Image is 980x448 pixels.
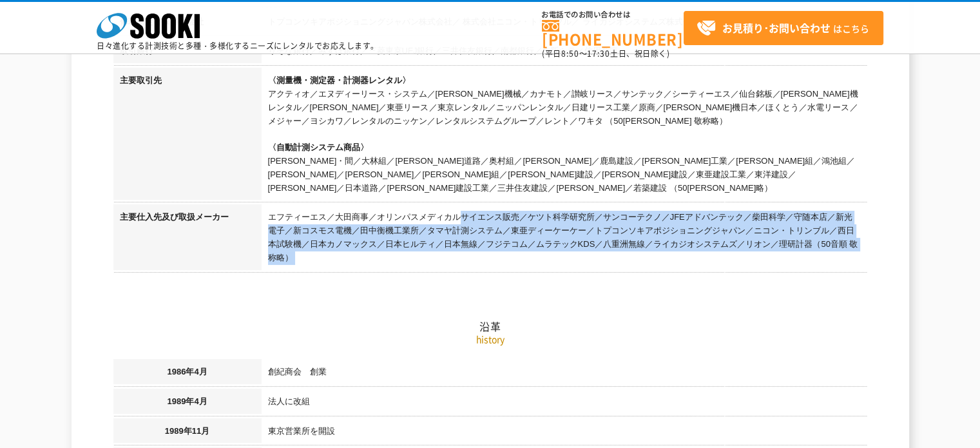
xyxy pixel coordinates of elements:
td: エフティーエス／大田商事／オリンパスメディカルサイエンス販売／ケツト科学研究所／サンコーテクノ／JFEアドバンテック／柴田科学／守随本店／新光電子／新コスモス電機／田中衡機工業所／タマヤ計測シス... [262,204,867,274]
span: 8:50 [561,48,579,59]
span: (平日 ～ 土日、祝日除く) [542,48,669,59]
span: 〈自動計測システム商品〉 [268,142,369,152]
span: 〈測量機・測定器・計測器レンタル〉 [268,75,410,85]
td: 東京営業所を開設 [262,418,867,448]
td: アクティオ／エヌディーリース・システム／[PERSON_NAME]機械／カナモト／讃岐リース／サンテック／シーティーエス／仙台銘板／[PERSON_NAME]機レンタル／[PERSON_NAME... [262,68,867,204]
a: [PHONE_NUMBER] [542,20,684,46]
span: お電話でのお問い合わせは [542,11,684,19]
td: 法人に改組 [262,389,867,418]
span: はこちら [697,19,869,38]
a: お見積り･お問い合わせはこちら [684,11,883,45]
strong: お見積り･お問い合わせ [722,20,831,35]
p: 日々進化する計測技術と多種・多様化するニーズにレンタルでお応えします。 [97,42,379,50]
h2: 沿革 [113,191,867,333]
th: 主要取引先 [113,68,262,204]
td: 創紀商会 創業 [262,359,867,389]
th: 1989年4月 [113,389,262,418]
span: 17:30 [587,48,610,59]
p: history [113,333,867,346]
th: 1989年11月 [113,418,262,448]
th: 1986年4月 [113,359,262,389]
